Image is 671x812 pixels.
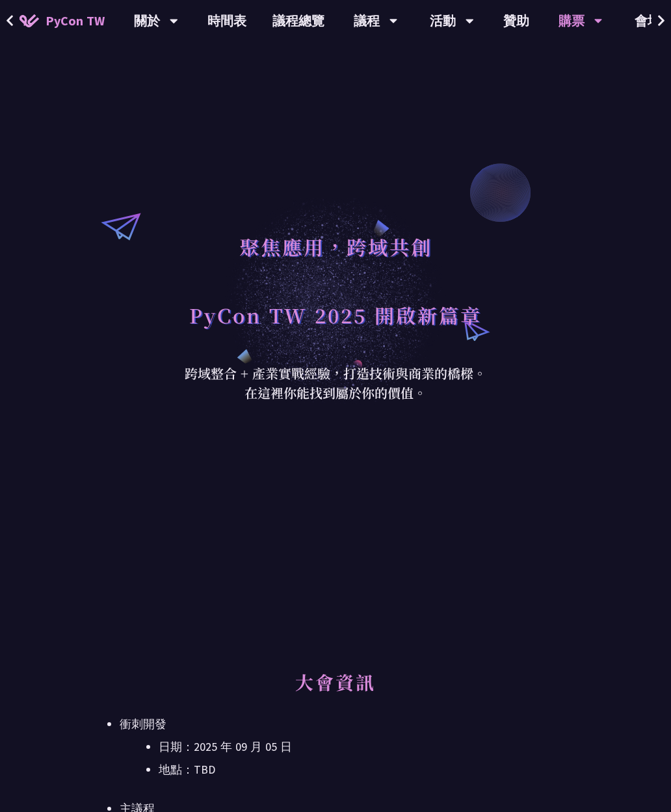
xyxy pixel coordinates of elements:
li: 衝刺開發 [120,714,551,779]
img: Home icon of PyCon TW 2025 [20,14,39,27]
a: PyCon TW [7,5,118,37]
h1: 聚焦應用，跨域共創 [239,227,432,266]
li: 日期：2025 年 09 月 05 日 [159,737,551,757]
h1: PyCon TW 2025 開啟新篇章 [189,295,482,334]
div: 跨域整合 + 產業實戰經驗，打造技術與商業的橋樑。 在這裡你能找到屬於你的價值。 [176,364,495,403]
span: PyCon TW [46,11,105,31]
h2: 大會資訊 [120,669,551,708]
li: 地點：TBD [159,760,551,779]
